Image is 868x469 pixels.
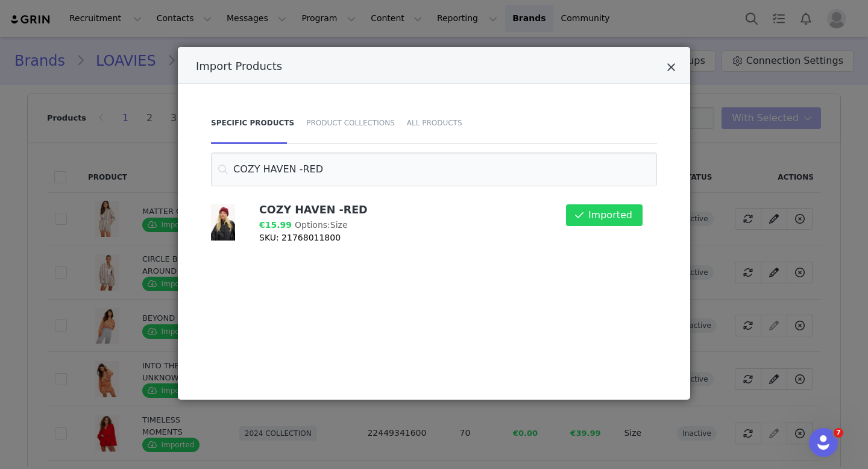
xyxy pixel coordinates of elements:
span: €15.99 [259,220,292,230]
img: 21768011800-1.jpg [211,204,235,241]
div: Import Products [178,47,690,400]
span: Imported [588,208,632,222]
span: 7 [834,428,843,438]
span: Import Products [196,60,282,72]
div: All Products [401,102,462,144]
input: Search for products by title [211,153,657,186]
span: Size [330,220,348,230]
button: Imported [566,204,643,226]
iframe: Intercom live chat [809,428,838,457]
div: Product Collections [300,102,401,144]
p: SKU: 21768011800 [259,231,568,244]
button: Close [667,61,676,76]
span: Options: [295,220,347,230]
div: Specific Products [211,102,300,144]
h4: COZY HAVEN -RED [259,204,568,216]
